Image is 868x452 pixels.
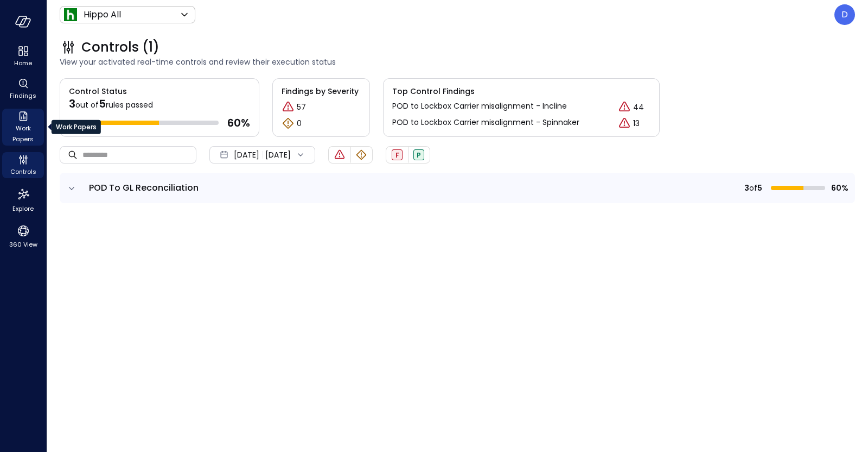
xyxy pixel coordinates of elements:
span: Home [14,58,32,68]
div: Findings [2,76,44,102]
div: Work Papers [52,120,101,134]
p: 0 [297,118,302,129]
div: Dfreeman [834,4,855,25]
div: Critical [618,117,631,130]
p: Hippo All [84,8,121,21]
p: 57 [297,102,306,113]
span: Explore [12,203,34,214]
span: 3 [69,96,75,111]
div: Critical [282,101,295,114]
span: 60% [829,182,848,194]
span: of [749,182,757,194]
span: 60 % [227,116,250,130]
img: Icon [64,8,77,21]
span: POD To GL Reconciliation [89,181,199,194]
span: Findings [10,90,36,101]
div: Passed [413,149,424,160]
div: Work Papers [2,109,44,146]
div: Critical [618,101,631,114]
div: Failed [392,149,403,160]
div: Critical [334,149,346,161]
p: 13 [633,118,640,129]
span: Findings by Severity [282,85,361,97]
span: 5 [99,96,106,111]
div: Home [2,43,44,70]
div: 360 View [2,222,44,251]
a: POD to Lockbox Carrier misalignment - Spinnaker [392,117,579,130]
div: Explore [2,185,44,215]
span: View your activated real-time controls and review their execution status [60,56,855,68]
span: out of [75,99,99,110]
span: 3 [744,182,749,194]
span: P [417,150,421,160]
p: POD to Lockbox Carrier misalignment - Incline [392,101,567,112]
span: [DATE] [234,149,259,161]
p: D [841,8,848,21]
span: Control Status [60,79,127,97]
span: Controls (1) [81,39,159,56]
span: Top Control Findings [392,85,650,97]
span: 360 View [9,239,37,250]
span: F [395,150,399,160]
div: Controls [2,152,44,178]
span: Controls [10,166,36,177]
p: POD to Lockbox Carrier misalignment - Spinnaker [392,117,579,128]
span: 5 [757,182,762,194]
span: rules passed [106,99,153,110]
button: expand row [66,183,77,194]
span: Work Papers [7,123,40,145]
p: 44 [633,102,644,113]
div: Warning [355,149,367,161]
div: Warning [282,117,295,130]
a: POD to Lockbox Carrier misalignment - Incline [392,101,567,114]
